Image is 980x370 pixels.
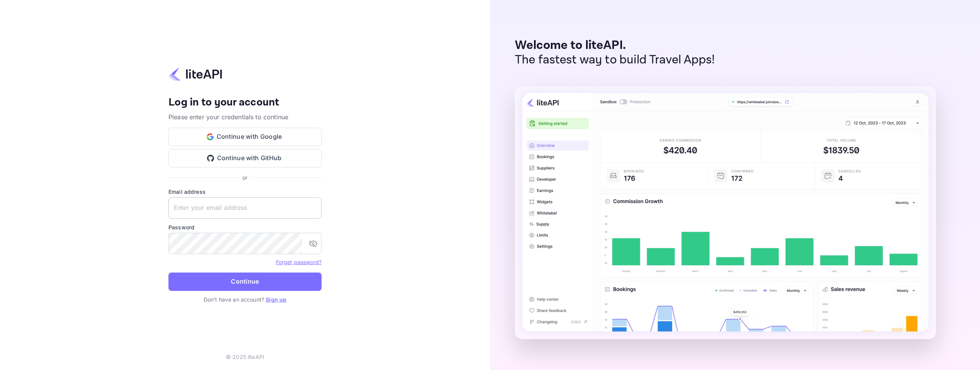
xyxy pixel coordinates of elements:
p: The fastest way to build Travel Apps! [515,53,715,67]
a: Sign up [266,296,286,303]
button: Continue with GitHub [168,149,322,167]
button: Continue [168,273,322,291]
a: Forget password? [276,258,322,266]
img: liteAPI Dashboard Preview [515,86,936,339]
p: Welcome to liteAPI. [515,38,715,53]
h4: Log in to your account [168,96,322,109]
button: toggle password visibility [305,236,321,251]
p: © 2025 liteAPI [226,353,264,361]
p: Please enter your credentials to continue [168,112,322,122]
p: or [242,174,247,182]
button: Continue with Google [168,128,322,146]
a: Forget password? [276,259,322,265]
p: Don't have an account? [168,295,322,303]
label: Email address [168,188,322,196]
label: Password [168,223,322,231]
input: Enter your email address [168,197,322,219]
img: liteapi [168,67,222,81]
